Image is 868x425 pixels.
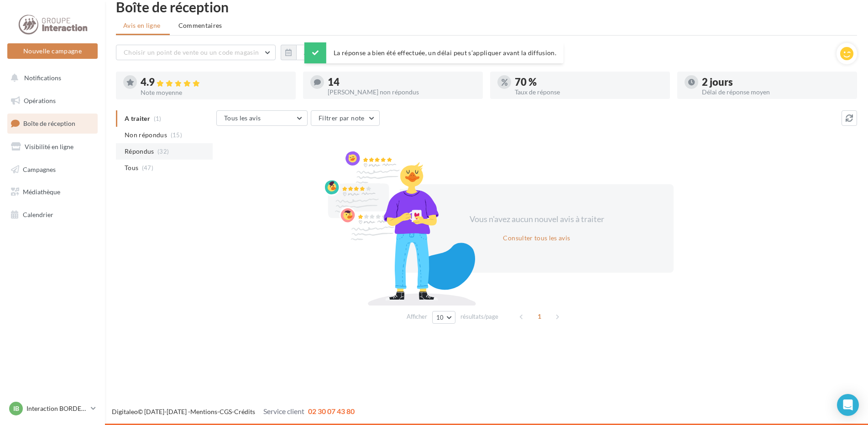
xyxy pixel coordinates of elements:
button: Choisir un point de vente ou un code magasin [116,45,276,60]
a: Campagnes [5,160,99,179]
a: Opérations [5,91,99,110]
span: 10 [436,314,444,321]
button: Notifications [5,68,96,88]
button: Consulter tous les avis [499,233,574,244]
div: Note moyenne [141,89,288,96]
span: Non répondus [125,130,167,140]
div: Taux de réponse [515,89,663,95]
span: Médiathèque [23,188,60,196]
a: Boîte de réception [5,114,99,133]
div: Vous n'avez aucun nouvel avis à traiter [458,213,615,225]
a: Calendrier [5,205,99,224]
span: Service client [263,407,304,415]
div: [PERSON_NAME] non répondus [328,89,476,95]
span: Notifications [24,74,61,82]
span: Choisir un point de vente ou un code magasin [124,48,259,56]
span: (32) [157,148,169,155]
button: 10 [432,311,455,324]
a: CGS [220,408,232,415]
span: Commentaires [178,21,222,30]
span: Calendrier [23,211,53,218]
button: Au total [281,45,336,60]
div: 14 [328,77,476,87]
span: IB [13,404,19,413]
a: Crédits [234,408,255,415]
span: 1 [532,309,547,324]
span: Afficher [407,312,427,321]
a: IB Interaction BORDEAUX [7,400,98,417]
div: La réponse a bien été effectuée, un délai peut s’appliquer avant la diffusion. [304,42,564,63]
a: Visibilité en ligne [5,137,99,156]
button: Nouvelle campagne [7,43,98,59]
span: Campagnes [23,165,56,173]
button: Filtrer par note [311,110,380,126]
span: Répondus [125,147,154,156]
div: 70 % [515,77,663,87]
span: Visibilité en ligne [25,143,73,150]
p: Interaction BORDEAUX [26,404,87,413]
a: Mentions [190,408,217,415]
span: 02 30 07 43 80 [308,407,355,415]
button: Au total [296,45,336,60]
div: 4.9 [141,77,288,88]
span: Tous [125,163,138,172]
span: Opérations [24,97,56,104]
span: (47) [142,164,153,171]
div: 2 jours [702,77,850,87]
a: Médiathèque [5,182,99,202]
div: Open Intercom Messenger [837,394,859,416]
span: Tous les avis [224,114,261,122]
span: (15) [171,131,182,139]
div: Délai de réponse moyen [702,89,850,95]
span: Boîte de réception [23,119,75,127]
span: © [DATE]-[DATE] - - - [112,408,355,415]
button: Tous les avis [216,110,308,126]
span: résultats/page [460,312,498,321]
a: Digitaleo [112,408,138,415]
